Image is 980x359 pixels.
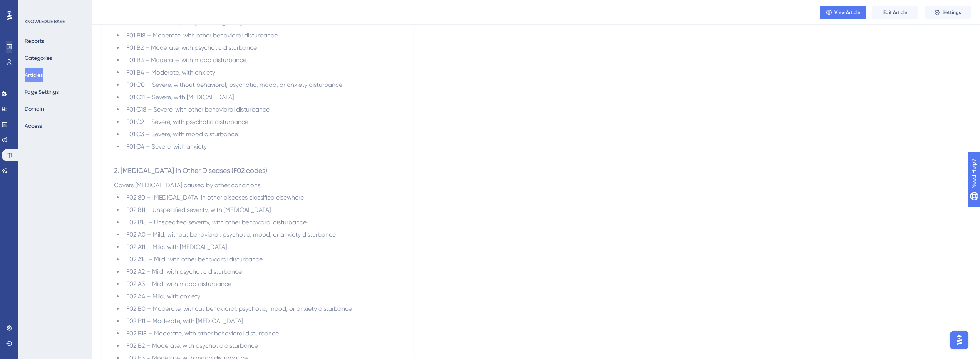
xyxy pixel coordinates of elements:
span: F01.B4 – Moderate, with anxiety [126,69,215,76]
span: F02.B11 – Moderate, with [MEDICAL_DATA] [126,317,243,325]
span: F02.A0 – Mild, without behavioral, psychotic, mood, or anxiety disturbance [126,231,336,238]
button: Domain [25,102,44,116]
button: Access [25,119,42,133]
button: Settings [925,6,971,19]
span: F02.80 – [MEDICAL_DATA] in other diseases classified elsewhere [126,194,304,201]
span: F01.B2 – Moderate, with psychotic disturbance [126,44,257,51]
span: F02.B2 – Moderate, with psychotic disturbance [126,342,258,349]
span: F01.B3 – Moderate, with mood disturbance [126,56,246,64]
button: Reports [25,34,44,48]
button: Articles [25,68,43,82]
button: Categories [25,51,52,65]
span: F01.C0 – Severe, without behavioral, psychotic, mood, or anxiety disturbance [126,81,342,88]
button: View Article [820,6,866,19]
span: F02.A18 – Mild, with other behavioral disturbance [126,256,263,263]
span: View Article [834,9,860,15]
span: Need Help? [18,2,48,11]
span: Covers [MEDICAL_DATA] caused by other conditions: [114,181,262,189]
span: F02.A11 – Mild, with [MEDICAL_DATA] [126,243,227,251]
span: F02.A3 – Mild, with mood disturbance [126,280,231,288]
span: 2. [MEDICAL_DATA] in Other Diseases (F02 codes) [114,166,267,174]
iframe: UserGuiding AI Assistant Launcher [948,329,971,352]
span: F01.B18 – Moderate, with other behavioral disturbance [126,32,278,39]
span: F02.A4 – Mild, with anxiety [126,293,200,300]
span: F02.818 – Unspecified severity, with other behavioral disturbance [126,218,307,226]
button: Page Settings [25,85,59,99]
span: F02.B0 – Moderate, without behavioral, psychotic, mood, or anxiety disturbance [126,305,352,312]
span: F01.C18 – Severe, with other behavioral disturbance [126,106,270,113]
span: F01.C2 – Severe, with psychotic disturbance [126,118,248,125]
span: F02.A2 – Mild, with psychotic disturbance [126,268,242,275]
div: KNOWLEDGE BASE [25,19,65,25]
span: Settings [943,9,961,15]
span: F02.811 – Unspecified severity, with [MEDICAL_DATA] [126,206,271,213]
span: F01.C4 – Severe, with anxiety [126,143,207,150]
button: Edit Article [872,6,918,19]
span: F01.C11 – Severe, with [MEDICAL_DATA] [126,93,234,101]
span: F02.B18 – Moderate, with other behavioral disturbance [126,330,279,337]
span: Edit Article [883,9,907,15]
span: F01.C3 – Severe, with mood disturbance [126,130,238,138]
